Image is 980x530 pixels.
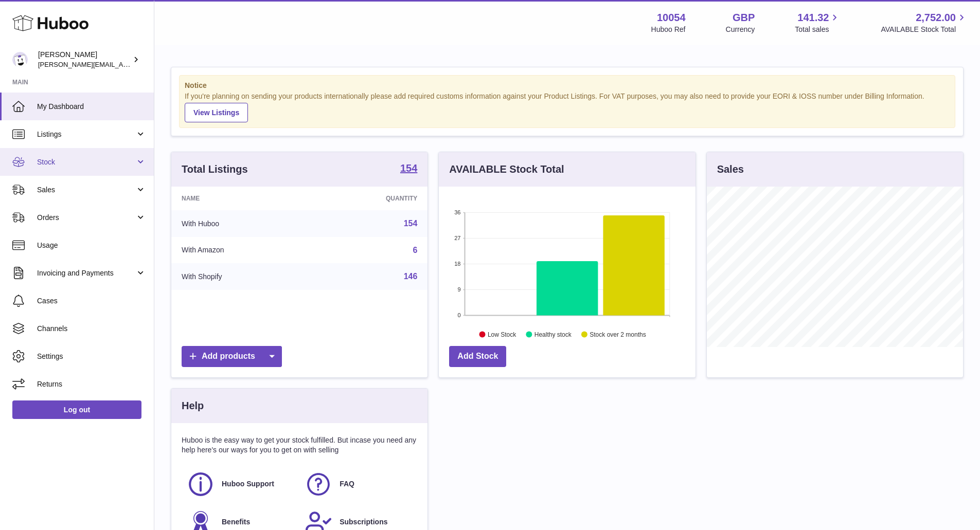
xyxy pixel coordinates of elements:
[400,163,417,175] a: 154
[312,187,428,210] th: Quantity
[651,25,686,34] div: Huboo Ref
[488,331,516,338] text: Low Stock
[455,261,461,267] text: 18
[222,517,250,527] span: Benefits
[340,517,387,527] span: Subscriptions
[881,25,968,34] span: AVAILABLE Stock Total
[37,130,135,139] span: Listings
[413,246,417,254] a: 6
[171,237,312,264] td: With Amazon
[455,235,461,241] text: 27
[458,286,461,293] text: 9
[726,25,755,34] div: Currency
[404,272,418,281] a: 146
[717,162,744,176] h3: Sales
[37,241,146,250] span: Usage
[37,157,135,167] span: Stock
[37,102,146,112] span: My Dashboard
[404,219,418,228] a: 154
[340,479,354,489] span: FAQ
[37,324,146,334] span: Channels
[881,11,968,34] a: 2,752.00 AVAILABLE Stock Total
[171,187,312,210] th: Name
[733,11,755,25] strong: GBP
[185,92,950,122] div: If you're planning on sending your products internationally please add required customs informati...
[12,400,141,419] a: Log out
[182,346,282,367] a: Add products
[449,162,564,176] h3: AVAILABLE Stock Total
[590,331,646,338] text: Stock over 2 months
[37,352,146,361] span: Settings
[534,331,572,338] text: Healthy stock
[182,435,417,455] p: Huboo is the easy way to get your stock fulfilled. But incase you need any help here's our ways f...
[222,479,274,489] span: Huboo Support
[37,213,135,223] span: Orders
[458,312,461,318] text: 0
[400,163,417,173] strong: 154
[916,11,956,25] span: 2,752.00
[305,470,412,498] a: FAQ
[182,399,204,413] h3: Help
[185,81,950,90] strong: Notice
[37,379,146,389] span: Returns
[795,11,841,34] a: 141.32 Total sales
[12,52,28,67] img: luz@capsuline.com
[185,103,248,122] a: View Listings
[37,268,135,278] span: Invoicing and Payments
[182,162,248,176] h3: Total Listings
[449,346,506,367] a: Add Stock
[795,25,841,34] span: Total sales
[37,296,146,306] span: Cases
[38,60,206,68] span: [PERSON_NAME][EMAIL_ADDRESS][DOMAIN_NAME]
[797,11,829,25] span: 141.32
[171,210,312,237] td: With Huboo
[187,470,294,498] a: Huboo Support
[657,11,686,25] strong: 10054
[455,209,461,215] text: 36
[171,263,312,290] td: With Shopify
[37,185,135,195] span: Sales
[38,50,131,69] div: [PERSON_NAME]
